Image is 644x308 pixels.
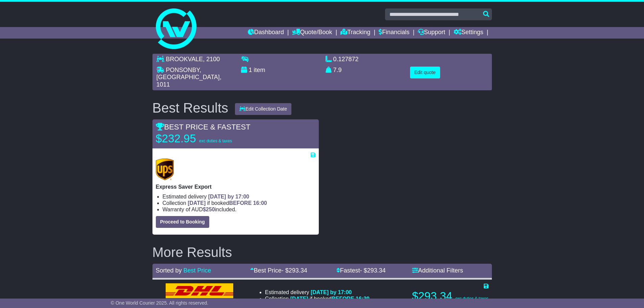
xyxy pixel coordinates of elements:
[333,67,342,73] span: 7.9
[333,56,359,63] span: 0.127872
[248,27,284,39] a: Dashboard
[455,296,488,301] span: exc duties & taxes
[111,300,209,306] span: © One World Courier 2025. All rights reserved.
[253,200,267,206] span: 16:00
[265,289,369,295] li: Estimated delivery
[410,67,440,78] button: Edit quote
[454,27,483,39] a: Settings
[163,193,315,200] li: Estimated delivery
[290,296,308,302] span: [DATE]
[289,267,307,274] span: 293.34
[412,289,488,303] p: $293.34
[156,267,182,274] span: Sorted by
[206,207,215,212] span: 250
[156,159,174,180] img: UPS (new): Express Saver Export
[149,100,232,115] div: Best Results
[152,245,492,260] h2: More Results
[249,67,252,73] span: 1
[265,295,369,302] li: Collection
[336,267,386,274] a: Fastest- $293.34
[290,296,369,302] span: if booked
[356,296,369,302] span: 16:30
[235,103,291,115] button: Edit Collection Date
[208,194,249,199] span: [DATE] by 17:00
[332,296,354,302] span: BEFORE
[229,200,252,206] span: BEFORE
[418,27,445,39] a: Support
[254,67,265,73] span: item
[156,123,251,131] span: BEST PRICE & FASTEST
[163,206,315,213] li: Warranty of AUD included.
[156,184,315,190] p: Express Saver Export
[166,56,203,63] span: BROOKVALE
[156,216,209,228] button: Proceed to Booking
[166,283,233,298] img: DHL: Express Worldwide Export
[203,207,215,212] span: $
[184,267,211,274] a: Best Price
[360,267,386,274] span: - $
[188,200,267,206] span: if booked
[163,200,315,206] li: Collection
[367,267,386,274] span: 293.34
[250,267,307,274] a: Best Price- $293.34
[412,267,463,274] a: Additional Filters
[157,67,220,81] span: PONSONBY, [GEOGRAPHIC_DATA]
[379,27,409,39] a: Financials
[311,289,352,295] span: [DATE] by 17:00
[156,132,240,145] p: $232.95
[282,267,307,274] span: - $
[199,139,232,143] span: exc duties & taxes
[188,200,206,206] span: [DATE]
[203,56,220,63] span: , 2100
[292,27,332,39] a: Quote/Book
[340,27,370,39] a: Tracking
[157,74,221,88] span: , 1011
